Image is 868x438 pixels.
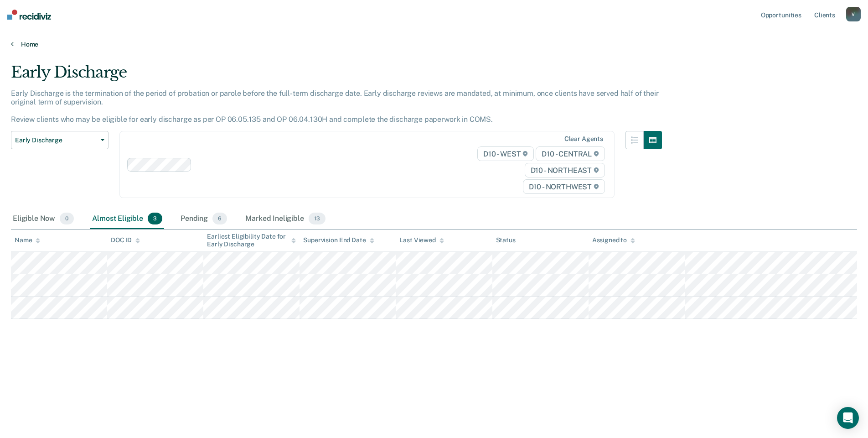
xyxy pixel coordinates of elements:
[309,213,325,224] span: 13
[496,236,516,244] div: Status
[212,213,227,224] span: 6
[525,163,605,177] span: D10 - NORTHEAST
[11,40,857,48] a: Home
[11,89,658,124] p: Early Discharge is the termination of the period of probation or parole before the full-term disc...
[399,236,444,244] div: Last Viewed
[592,236,635,244] div: Assigned to
[179,209,229,229] div: Pending6
[90,209,164,229] div: Almost Eligible3
[11,209,76,229] div: Eligible Now0
[837,407,859,429] div: Open Intercom Messenger
[15,136,97,144] span: Early Discharge
[11,131,108,149] button: Early Discharge
[11,63,662,89] div: Early Discharge
[564,135,603,143] div: Clear agents
[15,236,40,244] div: Name
[7,10,51,20] img: Recidiviz
[523,179,605,194] span: D10 - NORTHWEST
[477,146,534,161] span: D10 - WEST
[536,146,605,161] span: D10 - CENTRAL
[303,236,374,244] div: Supervision End Date
[148,213,162,224] span: 3
[846,7,861,21] button: V
[243,209,327,229] div: Marked Ineligible13
[207,233,296,248] div: Earliest Eligibility Date for Early Discharge
[111,236,140,244] div: DOC ID
[60,213,74,224] span: 0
